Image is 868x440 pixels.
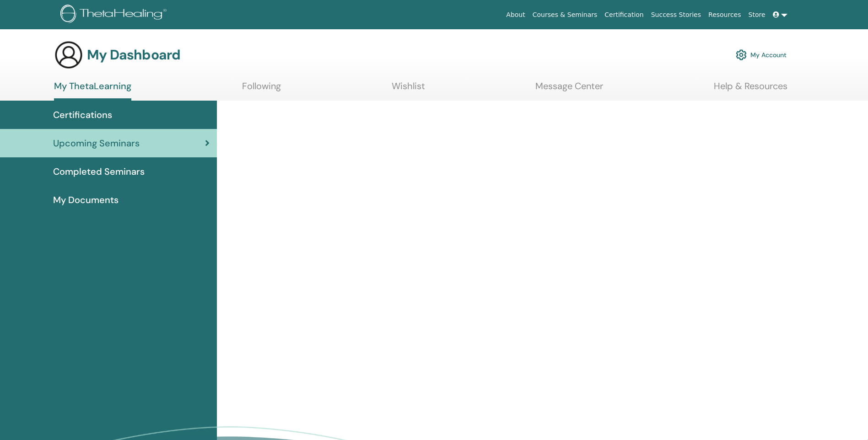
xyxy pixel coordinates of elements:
h3: My Dashboard [87,47,180,63]
a: Courses & Seminars [529,6,601,23]
a: My Account [736,45,787,65]
a: Resources [705,6,745,23]
a: About [502,6,528,23]
img: generic-user-icon.jpg [54,40,83,70]
span: Completed Seminars [53,165,145,178]
img: cog.svg [736,47,747,63]
a: Success Stories [647,6,705,23]
a: Message Center [535,80,603,98]
a: Help & Resources [714,80,787,98]
a: Wishlist [392,80,425,98]
a: Certification [601,6,647,23]
a: Following [242,80,281,98]
a: Store [745,6,769,23]
span: Certifications [53,108,112,122]
span: Upcoming Seminars [53,136,140,150]
a: My ThetaLearning [54,80,131,101]
img: logo.png [60,5,170,25]
span: My Documents [53,193,119,207]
